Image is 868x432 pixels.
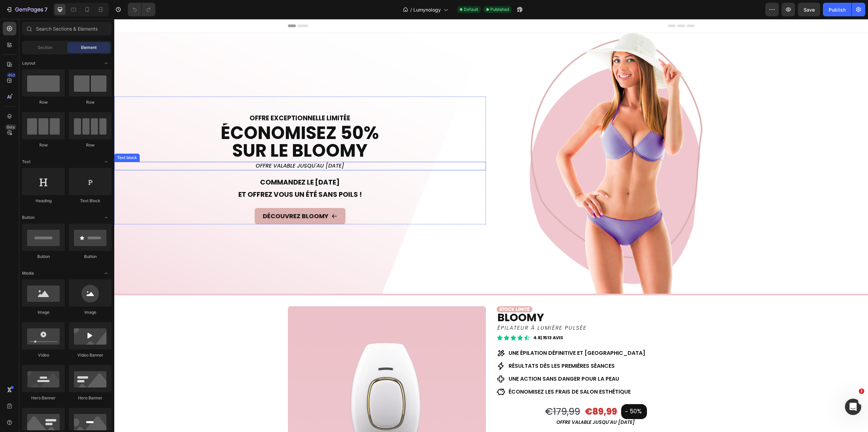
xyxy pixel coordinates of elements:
div: €179,99 [430,386,467,399]
button: Publish [823,3,851,16]
p: Une action sans danger pour la peau [394,356,531,364]
h1: BLOOMY [382,291,580,306]
span: Default [464,6,478,13]
div: Video Banner [69,352,112,358]
span: / [410,6,412,13]
div: 450 [6,72,16,78]
div: Publish [829,6,846,13]
span: Element [81,45,97,51]
span: Lumynology [413,6,441,13]
div: Beta [5,124,16,130]
input: Search Sections & Elements [22,22,112,35]
iframe: Intercom live chat [845,399,861,415]
div: - [510,388,515,397]
p: Économisez les frais de salon esthétique [394,369,531,377]
span: Toggle open [101,156,112,167]
div: Hero Banner [22,395,65,401]
div: €89,99 [470,386,504,399]
div: Image [69,309,112,315]
p: épilateur à lumière pulsée [383,304,580,314]
button: Save [798,3,820,16]
div: Image [22,309,65,315]
div: 50% [515,388,528,397]
div: Row [22,99,65,105]
div: Text Block [69,198,112,204]
div: Hero Banner [69,395,112,401]
span: Toggle open [101,58,112,69]
span: Published [490,6,509,13]
strong: et offrez vous un été sans poils ! [124,171,248,180]
span: Text [22,159,31,165]
div: Row [69,142,112,148]
span: Save [804,7,815,13]
p: 4.8| 1513 AVIS [419,315,449,323]
p: 7 [44,5,47,14]
span: Section [38,45,52,51]
div: Row [22,142,65,148]
strong: Commandez le [DATE] [146,158,225,168]
span: Toggle open [101,212,112,223]
button: 7 [3,3,51,16]
img: limit_1.png [382,287,418,293]
span: Toggle open [101,268,112,279]
img: TEST_BAn_2aa9abe3-e9f3-496a-b514-22f7777fc4e7.png [382,14,643,275]
div: Video [22,352,65,358]
div: DÉCOUVREZ BLOOMY [149,192,214,203]
div: Row [69,99,112,105]
span: Layout [22,60,35,66]
div: Undo/Redo [128,3,155,16]
iframe: Design area [114,19,868,432]
span: Button [22,214,35,221]
span: 1 [859,388,864,394]
div: Button [69,254,112,260]
p: Une épilation définitive et [GEOGRAPHIC_DATA] [394,330,531,338]
p: offre valable jusqu'au [DATE] [383,399,580,408]
a: DÉCOUVREZ BLOOMY [140,189,231,205]
div: Button [22,254,65,260]
p: Résultats dès les premières séances [394,343,531,351]
span: Media [22,270,34,276]
div: Heading [22,198,65,204]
